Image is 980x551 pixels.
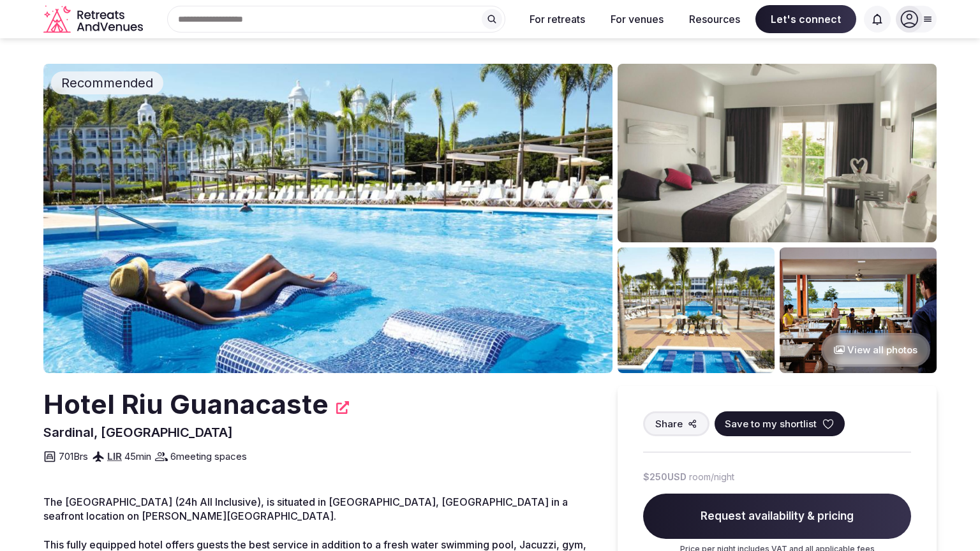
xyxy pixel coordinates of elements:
[618,247,775,373] img: Venue gallery photo
[43,64,612,373] img: Venue cover photo
[715,411,845,436] button: Save to my shortlist
[821,333,930,367] button: View all photos
[107,450,122,462] a: LIR
[43,496,568,522] span: The [GEOGRAPHIC_DATA] (24h All Inclusive), is situated in [GEOGRAPHIC_DATA], [GEOGRAPHIC_DATA] in...
[655,417,683,430] span: Share
[780,247,937,373] img: Venue gallery photo
[618,64,937,242] img: Venue gallery photo
[170,450,247,463] span: 6 meeting spaces
[643,471,687,483] span: $250 USD
[51,71,163,94] div: Recommended
[755,5,856,33] span: Let's connect
[519,5,595,33] button: For retreats
[679,5,750,33] button: Resources
[600,5,674,33] button: For venues
[43,5,145,34] svg: Retreats and Venues company logo
[59,450,88,463] span: 701 Brs
[43,425,233,440] span: Sardinal, [GEOGRAPHIC_DATA]
[725,417,817,430] span: Save to my shortlist
[689,471,734,483] span: room/night
[643,494,911,540] span: Request availability & pricing
[643,411,709,436] button: Share
[43,386,329,423] h2: Hotel Riu Guanacaste
[124,450,151,463] span: 45 min
[56,74,158,92] span: Recommended
[43,5,145,34] a: Visit the homepage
